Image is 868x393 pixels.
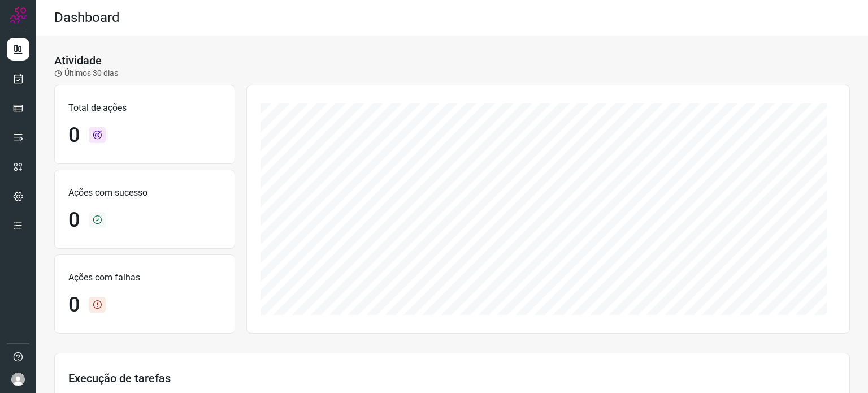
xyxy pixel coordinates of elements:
[68,372,836,385] h3: Execução de tarefas
[68,271,221,284] p: Ações com falhas
[68,208,80,232] h1: 0
[68,293,80,317] h1: 0
[11,373,25,386] img: avatar-user-boy.jpg
[54,54,102,67] h3: Atividade
[68,123,80,148] h1: 0
[68,186,221,200] p: Ações com sucesso
[54,10,120,26] h2: Dashboard
[54,67,118,79] p: Últimos 30 dias
[10,7,27,24] img: Logo
[68,101,221,115] p: Total de ações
